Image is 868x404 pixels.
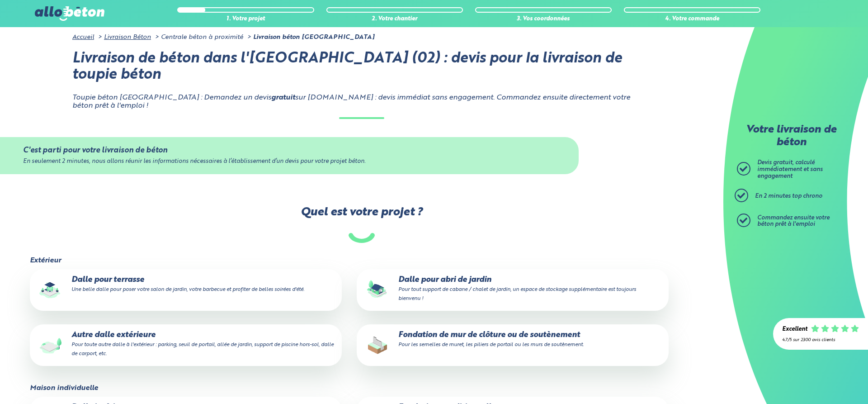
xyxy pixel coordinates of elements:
div: 1. Votre projet [177,16,314,23]
p: Dalle pour abri de jardin [363,276,662,303]
p: Fondation de mur de clôture ou de soutènement [363,331,662,349]
iframe: Help widget launcher [788,369,858,394]
strong: gratuit [271,94,295,101]
p: Toupie béton [GEOGRAPHIC_DATA] : Demandez un devis sur [DOMAIN_NAME] : devis immédiat sans engage... [72,94,651,110]
legend: Extérieur [30,257,61,265]
img: final_use.values.garden_shed [363,276,392,304]
small: Pour les semelles de muret, les piliers de portail ou les murs de soutènement. [398,342,584,347]
div: 3. Vos coordonnées [475,16,612,23]
div: C'est parti pour votre livraison de béton [23,146,556,155]
small: Une belle dalle pour poser votre salon de jardin, votre barbecue et profiter de belles soirées d'... [71,287,304,292]
small: Pour toute autre dalle à l'extérieur : parking, seuil de portail, allée de jardin, support de pis... [71,342,334,356]
small: Pour tout support de cabane / chalet de jardin, un espace de stockage supplémentaire est toujours... [398,287,636,301]
a: Accueil [72,34,94,40]
p: Autre dalle extérieure [36,331,335,358]
img: allobéton [35,6,104,21]
legend: Maison individuelle [30,384,98,392]
h1: Livraison de béton dans l'[GEOGRAPHIC_DATA] (02) : devis pour la livraison de toupie béton [72,51,651,84]
label: Quel est votre projet ? [29,206,694,242]
div: 2. Votre chantier [326,16,463,23]
img: final_use.values.terrace [36,276,65,304]
p: Dalle pour terrasse [36,276,335,294]
img: final_use.values.closing_wall_fundation [363,331,392,360]
img: final_use.values.outside_slab [36,331,65,360]
a: Livraison Béton [104,34,151,40]
li: Livraison béton [GEOGRAPHIC_DATA] [245,33,374,41]
div: 4. Votre commande [624,16,760,23]
li: Centrale béton à proximité [153,33,243,41]
div: En seulement 2 minutes, nous allons réunir les informations nécessaires à l’établissement d’un de... [23,158,556,165]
